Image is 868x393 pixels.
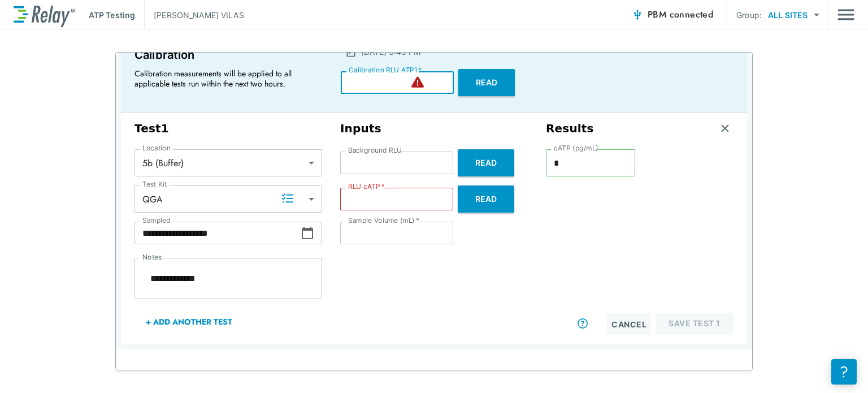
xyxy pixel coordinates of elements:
button: Cancel [607,313,651,335]
label: Calibration RLU ATP1 [349,66,422,74]
div: QGA [134,188,322,210]
label: Sample Volume (mL) [348,217,419,224]
button: + Add Another Test [134,308,244,335]
h3: Results [546,122,594,136]
p: ATP Testing [89,9,135,21]
div: 5b (Buffer) [134,152,322,174]
p: [PERSON_NAME] VILAS [154,9,244,21]
label: Location [142,144,171,152]
label: Sampled [142,217,171,224]
label: RLU cATP [348,183,385,191]
button: Main menu [837,4,854,25]
button: Read [458,185,514,213]
span: PBM [648,7,713,23]
label: Background RLU [348,146,402,154]
p: Group: [736,9,762,21]
img: Connected Icon [632,9,643,20]
img: Remove [719,123,731,134]
button: Close guide [151,5,165,18]
h3: Inputs [340,122,528,136]
p: Calibration [134,46,320,64]
span: connected [670,8,714,21]
label: cATP (pg/mL) [554,144,598,152]
button: PBM connected [627,3,718,26]
img: LuminUltra Relay [14,3,75,27]
button: Read [458,149,514,176]
img: Drawer Icon [837,4,854,25]
input: Choose date, selected date is Aug 26, 2025 [134,222,301,244]
h3: Test 1 [134,122,322,136]
iframe: Resource center [831,359,857,385]
b: The calibration value for this test kit should be 5,000 RLU or above. [14,15,158,52]
p: If the value is below this number, rehydrate a new Luminase vial and re-calibrate. [14,63,156,104]
label: Test Kit [142,180,167,188]
p: Calibration measurements will be applied to all applicable tests run within the next two hours. [134,68,315,89]
button: Read [458,69,515,96]
label: Notes [142,253,162,261]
